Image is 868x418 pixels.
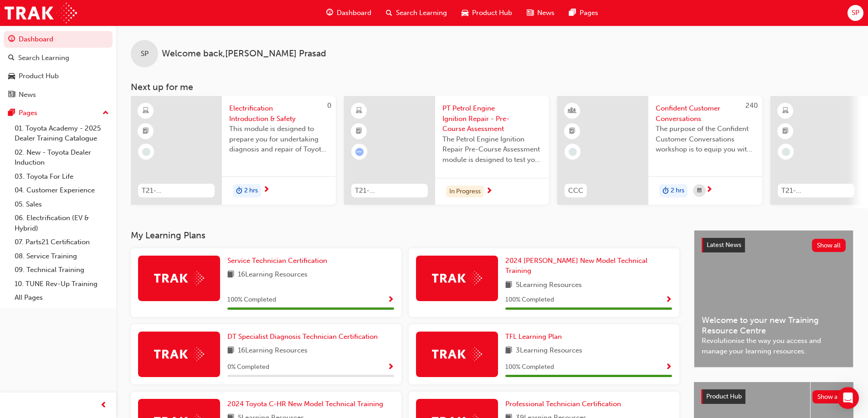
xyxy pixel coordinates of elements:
[100,400,107,411] span: prev-icon
[505,332,562,341] span: TFL Learning Plan
[227,269,234,281] span: book-icon
[706,186,713,194] span: next-icon
[505,362,554,373] span: 100 % Completed
[706,393,742,400] span: Product Hub
[11,211,113,235] a: 06. Electrification (EV & Hybrid)
[11,121,113,146] a: 01. Toyota Academy - 2025 Dealer Training Catalogue
[154,271,204,285] img: Trak
[486,187,493,196] span: next-icon
[11,249,113,263] a: 08. Service Training
[519,4,562,22] a: news-iconNews
[8,109,15,117] span: pages-icon
[442,103,542,134] span: PT Petrol Engine Ignition Repair - Pre-Course Assessment
[236,185,242,197] span: duration-icon
[143,105,149,117] span: learningResourceType_ELEARNING-icon
[327,101,331,110] span: 0
[4,86,113,103] a: News
[4,29,113,105] button: DashboardSearch LearningProduct HubNews
[227,362,269,373] span: 0 % Completed
[227,399,387,409] a: 2024 Toyota C-HR New Model Technical Training
[781,186,851,196] span: T21-FOD_DMM_PREREQ
[516,280,582,291] span: 5 Learning Resources
[568,186,583,196] span: CCC
[812,390,847,403] button: Show all
[244,186,258,196] span: 2 hrs
[227,332,378,341] span: DT Specialist Diagnosis Technician Certification
[557,96,762,205] a: 240CCCConfident Customer ConversationsThe purpose of the Confident Customer Conversations worksho...
[782,105,789,117] span: learningResourceType_ELEARNING-icon
[238,269,308,281] span: 16 Learning Resources
[227,257,327,265] span: Service Technician Certification
[472,8,512,18] span: Product Hub
[4,31,113,48] a: Dashboard
[569,148,577,156] span: learningRecordVerb_NONE-icon
[387,363,394,372] span: Show Progress
[432,347,482,361] img: Trak
[665,363,672,372] span: Show Progress
[697,185,702,196] span: calendar-icon
[11,277,113,291] a: 10. TUNE Rev-Up Training
[454,4,519,22] a: car-iconProduct Hub
[19,108,37,118] div: Pages
[229,124,329,155] span: This module is designed to prepare you for undertaking diagnosis and repair of Toyota & Lexus Ele...
[387,362,394,373] button: Show Progress
[8,72,15,81] span: car-icon
[131,96,336,205] a: 0T21-FOD_HVIS_PREREQElectrification Introduction & SafetyThis module is designed to prepare you f...
[446,186,484,198] div: In Progress
[505,345,512,357] span: book-icon
[227,295,276,305] span: 100 % Completed
[537,8,555,18] span: News
[11,183,113,197] a: 04. Customer Experience
[154,347,204,361] img: Trak
[387,296,394,304] span: Show Progress
[344,96,549,205] a: T21-PTEN_PEIR_PRE_EXAMPT Petrol Engine Ignition Repair - Pre-Course AssessmentThe Petrol Engine I...
[4,105,113,121] button: Pages
[141,49,149,59] span: SP
[229,103,329,124] span: Electrification Introduction & Safety
[505,400,621,408] span: Professional Technician Certification
[505,280,512,291] span: book-icon
[745,101,758,110] span: 240
[580,8,598,18] span: Pages
[663,185,669,197] span: duration-icon
[701,389,846,404] a: Product HubShow all
[11,170,113,184] a: 03. Toyota For Life
[162,49,326,59] span: Welcome back , [PERSON_NAME] Prasad
[782,148,790,156] span: learningRecordVerb_NONE-icon
[812,239,846,252] button: Show all
[782,126,789,137] span: booktick-icon
[143,126,149,137] span: booktick-icon
[227,345,234,357] span: book-icon
[142,148,150,156] span: learningRecordVerb_NONE-icon
[11,263,113,277] a: 09. Technical Training
[396,8,447,18] span: Search Learning
[337,8,371,18] span: Dashboard
[505,399,625,409] a: Professional Technician Certification
[702,336,846,356] span: Revolutionise the way you access and manage your learning resources.
[671,186,684,196] span: 2 hrs
[379,4,454,22] a: search-iconSearch Learning
[527,7,534,19] span: news-icon
[227,400,383,408] span: 2024 Toyota C-HR New Model Technical Training
[4,68,113,85] a: Product Hub
[131,230,679,241] h3: My Learning Plans
[432,271,482,285] img: Trak
[355,186,424,196] span: T21-PTEN_PEIR_PRE_EXAM
[505,257,647,275] span: 2024 [PERSON_NAME] New Model Technical Training
[11,197,113,212] a: 05. Sales
[319,4,379,22] a: guage-iconDashboard
[103,107,109,119] span: up-icon
[837,387,859,409] div: Open Intercom Messenger
[326,7,333,19] span: guage-icon
[116,82,868,92] h3: Next up for me
[505,256,672,276] a: 2024 [PERSON_NAME] New Model Technical Training
[462,7,468,19] span: car-icon
[665,362,672,373] button: Show Progress
[142,186,211,196] span: T21-FOD_HVIS_PREREQ
[19,71,59,81] div: Product Hub
[707,241,741,249] span: Latest News
[11,146,113,170] a: 02. New - Toyota Dealer Induction
[702,238,846,252] a: Latest NewsShow all
[5,3,77,23] img: Trak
